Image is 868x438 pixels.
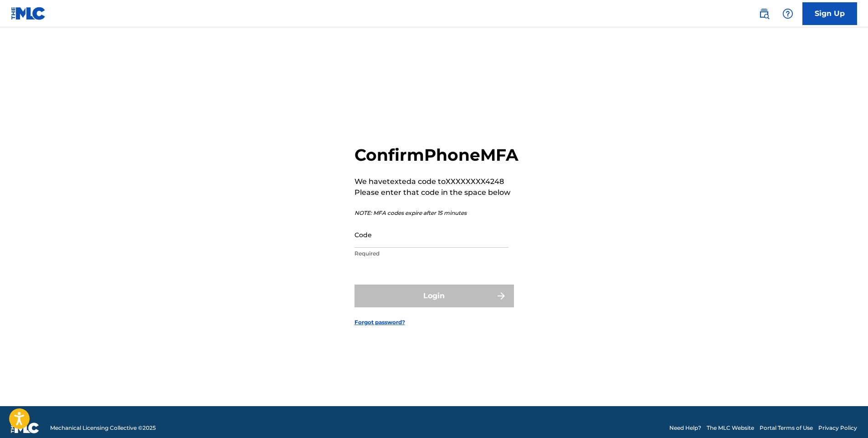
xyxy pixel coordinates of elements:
[760,424,813,432] a: Portal Terms of Use
[50,424,156,432] span: Mechanical Licensing Collective © 2025
[11,7,46,20] img: MLC Logo
[818,424,857,432] a: Privacy Policy
[759,8,770,19] img: search
[707,424,754,432] a: The MLC Website
[354,250,508,258] p: Required
[354,318,405,326] a: Forgot password?
[354,209,519,217] p: NOTE: MFA codes expire after 15 minutes
[354,176,519,187] p: We have texted a code to XXXXXXXX4248
[354,187,519,198] p: Please enter that code in the space below
[669,424,701,432] a: Need Help?
[779,5,797,23] div: Help
[354,145,519,165] h2: Confirm Phone MFA
[782,8,793,19] img: help
[802,2,857,25] a: Sign Up
[11,423,39,433] img: logo
[755,5,773,23] a: Public Search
